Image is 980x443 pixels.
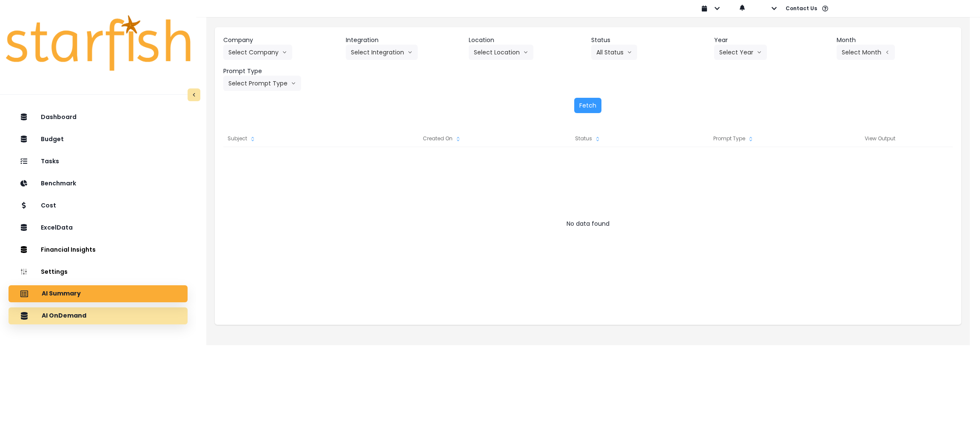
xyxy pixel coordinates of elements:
p: Cost [41,202,56,209]
p: Dashboard [41,114,77,121]
button: Cost [9,197,188,214]
button: Select Integrationarrow down line [346,45,418,60]
header: Company [223,36,339,45]
svg: sort [455,136,462,142]
header: Integration [346,36,462,45]
svg: arrow down line [757,48,762,57]
svg: arrow down line [627,48,632,57]
p: AI OnDemand [42,312,86,320]
button: Select Prompt Typearrow down line [223,76,301,91]
header: Year [714,36,830,45]
div: View Output [807,130,953,147]
button: Select Montharrow left line [837,45,895,60]
button: Benchmark [9,175,188,192]
div: Status [515,130,661,147]
button: Financial Insights [9,241,188,258]
button: Fetch [574,98,601,113]
svg: sort [594,136,601,142]
p: Benchmark [41,180,76,187]
header: Status [591,36,707,45]
header: Month [837,36,953,45]
button: AI OnDemand [9,307,188,324]
svg: arrow down line [291,79,296,88]
p: Budget [41,136,64,143]
svg: arrow down line [523,48,528,57]
button: All Statusarrow down line [591,45,637,60]
button: ExcelData [9,219,188,236]
button: Select Companyarrow down line [223,45,292,60]
div: Created On [369,130,515,147]
button: Select Locationarrow down line [469,45,533,60]
button: Dashboard [9,108,188,125]
svg: sort [747,136,754,142]
p: Tasks [41,158,59,165]
div: Prompt Type [661,130,807,147]
button: Select Yeararrow down line [714,45,767,60]
button: Tasks [9,153,188,170]
button: Budget [9,131,188,148]
div: Subject [223,130,369,147]
p: AI Summary [42,290,81,298]
p: ExcelData [41,224,73,231]
button: Settings [9,263,188,280]
button: AI Summary [9,285,188,302]
header: Prompt Type [223,67,339,76]
svg: arrow left line [885,48,890,57]
svg: sort [249,136,256,142]
div: No data found [223,215,953,232]
svg: arrow down line [282,48,287,57]
header: Location [469,36,585,45]
svg: arrow down line [407,48,413,57]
